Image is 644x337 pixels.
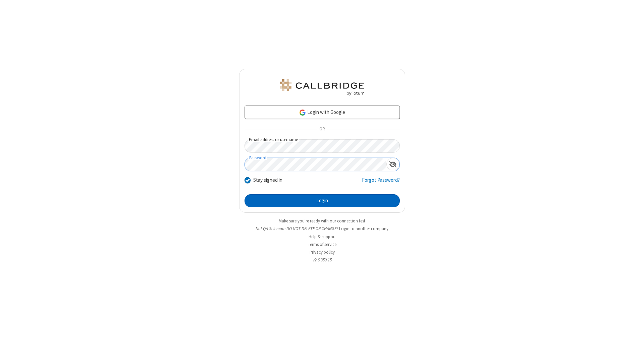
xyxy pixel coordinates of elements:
[362,176,400,189] a: Forgot Password?
[278,79,366,95] img: QA Selenium DO NOT DELETE OR CHANGE
[339,225,388,232] button: Login to another company
[239,225,405,232] li: Not QA Selenium DO NOT DELETE OR CHANGE?
[245,139,400,153] input: Email address or username
[245,106,400,119] a: Login with Google
[245,194,400,208] button: Login
[310,249,335,255] a: Privacy policy
[627,320,639,332] iframe: Chat
[239,257,405,263] li: v2.6.350.15
[279,218,365,224] a: Make sure you're ready with our connection test
[308,242,336,247] a: Terms of service
[386,158,399,170] div: Show password
[317,125,327,134] span: OR
[253,176,282,184] label: Stay signed in
[299,109,306,116] img: google-icon.png
[245,158,386,171] input: Password
[309,234,336,240] a: Help & support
